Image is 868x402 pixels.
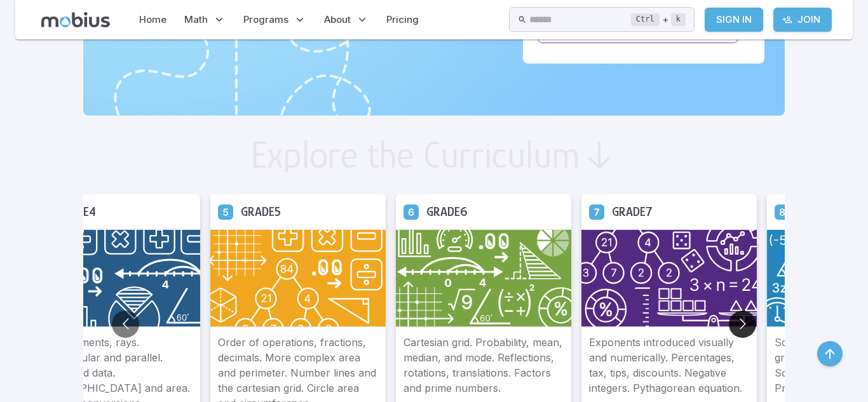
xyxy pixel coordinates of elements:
[250,136,580,174] h2: Explore the Curriculum
[396,229,571,327] img: Grade 6
[135,5,170,34] a: Home
[729,311,756,338] button: Go to next slide
[243,13,288,27] span: Programs
[589,204,604,219] a: Grade 7
[218,204,233,219] a: Grade 5
[184,13,208,27] span: Math
[705,8,763,32] a: Sign In
[671,13,686,26] kbd: k
[426,202,468,222] h5: Grade 6
[241,202,281,222] h5: Grade 5
[383,5,423,34] a: Pricing
[403,204,419,219] a: Grade 6
[612,202,653,222] h5: Grade 7
[112,311,139,338] button: Go to previous slide
[324,13,351,27] span: About
[631,12,686,27] div: +
[631,13,660,26] kbd: Ctrl
[25,229,200,327] img: Grade 4
[773,8,832,32] a: Join
[581,229,757,327] img: Grade 7
[775,204,790,219] a: Grade 8
[210,229,386,327] img: Grade 5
